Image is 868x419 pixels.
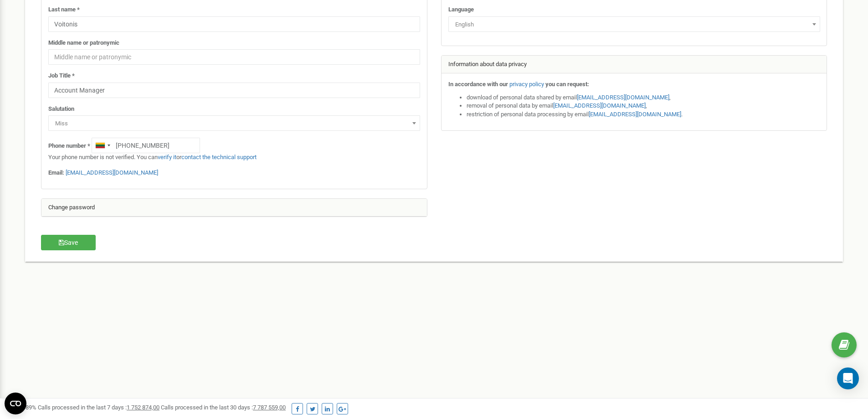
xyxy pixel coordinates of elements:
[48,72,75,80] label: Job Title *
[577,94,669,101] a: [EMAIL_ADDRESS][DOMAIN_NAME]
[41,199,427,217] div: Change password
[553,102,646,109] a: [EMAIL_ADDRESS][DOMAIN_NAME]
[127,404,159,411] u: 1 752 874,00
[253,404,286,411] u: 7 787 559,00
[38,404,159,411] span: Calls processed in the last 7 days :
[5,393,26,414] button: Open CMP widget
[448,81,508,88] strong: In accordance with our
[48,39,119,47] label: Middle name or patronymic
[448,5,474,14] label: Language
[467,93,820,102] li: download of personal data shared by email ,
[51,117,417,130] span: Miss
[92,138,113,153] div: Telephone country code
[48,142,90,150] label: Phone number *
[509,81,544,88] a: privacy policy
[589,111,681,118] a: [EMAIL_ADDRESS][DOMAIN_NAME]
[448,16,820,32] span: English
[48,16,420,32] input: Last name
[48,5,80,14] label: Last name *
[41,235,96,250] button: Save
[66,169,158,176] a: [EMAIL_ADDRESS][DOMAIN_NAME]
[48,105,74,114] label: Salutation
[467,102,820,110] li: removal of personal data by email ,
[48,115,420,131] span: Miss
[181,154,257,160] a: contact the technical support
[161,404,286,411] span: Calls processed in the last 30 days :
[837,367,859,389] div: Open Intercom Messenger
[48,153,420,162] p: Your phone number is not verified. You can or
[92,138,200,153] input: +1-800-555-55-55
[48,83,420,98] input: Job Title
[467,110,820,119] li: restriction of personal data processing by email .
[442,56,827,74] div: Information about data privacy
[158,154,176,160] a: verify it
[545,81,589,88] strong: you can request:
[452,18,817,31] span: English
[48,49,420,65] input: Middle name or patronymic
[48,169,64,176] strong: Email:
